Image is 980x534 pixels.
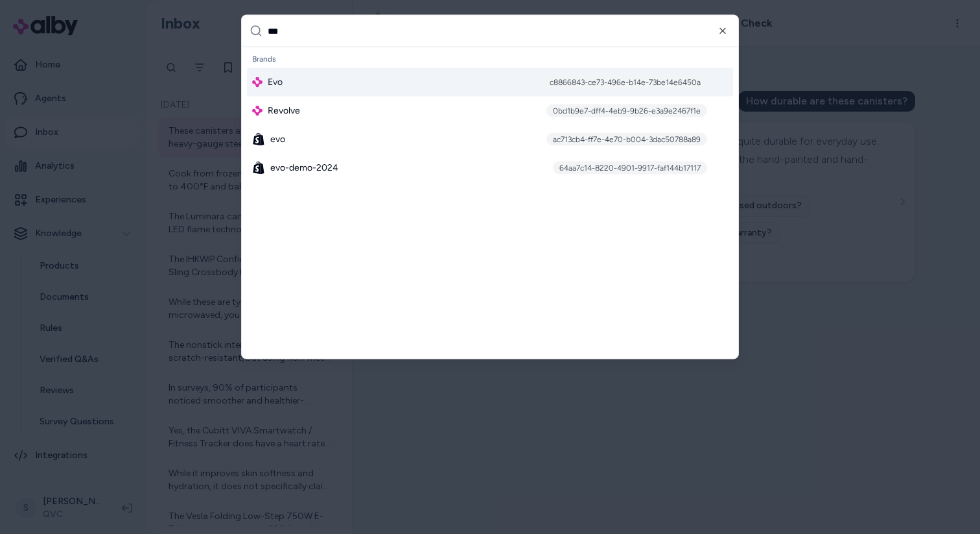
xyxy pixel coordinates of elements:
[268,76,283,89] span: Evo
[546,133,707,146] div: ac713cb4-ff7e-4e70-b004-3dac50788a89
[546,104,707,117] div: 0bd1b9e7-dff4-4eb9-9b26-e3a9e2467f1e
[543,76,707,89] div: c8866843-ce73-496e-b14e-73be14e6450a
[247,50,733,68] div: Brands
[252,77,262,88] img: alby Logo
[553,162,707,175] div: 64aa7c14-8220-4901-9917-faf144b17117
[268,104,300,117] span: Revolve
[270,162,338,175] span: evo-demo-2024
[270,133,285,146] span: evo
[252,106,262,116] img: alby Logo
